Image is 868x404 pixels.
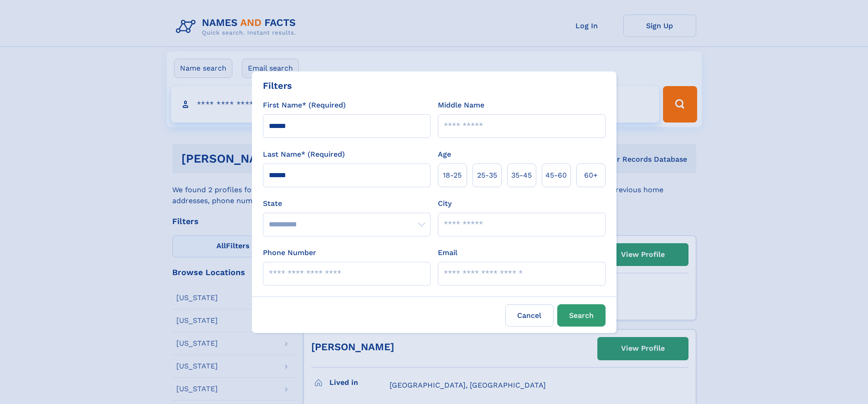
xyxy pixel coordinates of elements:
label: City [438,198,452,209]
button: Search [557,304,606,327]
span: 18‑25 [443,170,462,181]
div: Filters [263,79,292,92]
span: 45‑60 [545,170,567,181]
label: Middle Name [438,100,484,111]
span: 60+ [584,170,598,181]
span: 35‑45 [511,170,532,181]
label: Last Name* (Required) [263,149,345,160]
label: Cancel [505,304,554,327]
span: 25‑35 [477,170,497,181]
label: Email [438,247,457,258]
label: Age [438,149,451,160]
label: First Name* (Required) [263,100,346,111]
label: State [263,198,431,209]
label: Phone Number [263,247,316,258]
